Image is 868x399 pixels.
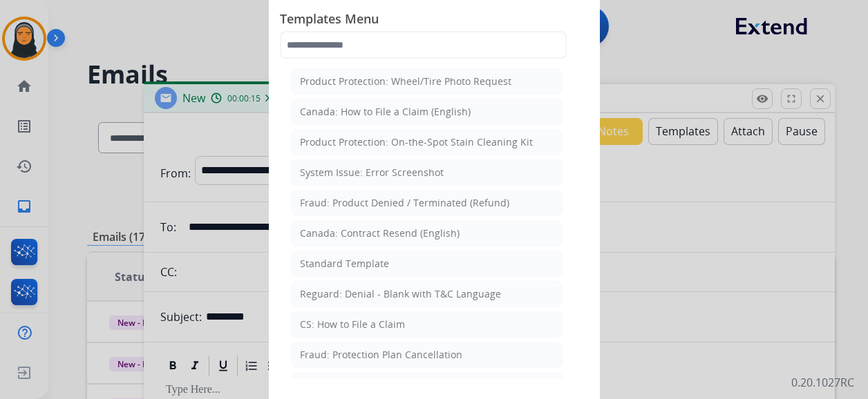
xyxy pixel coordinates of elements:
div: Reguard: Denial - Blank with T&C Language [300,287,501,301]
div: CS: How to File a Claim [300,318,405,331]
div: Fraud: Protection Plan Cancellation [300,348,462,362]
div: Product Protection: Wheel/Tire Photo Request [300,75,511,88]
div: Canada: Contract Resend (English) [300,226,460,240]
div: Standard Template [300,257,389,271]
div: System Issue: Error Screenshot [300,166,444,179]
span: Templates Menu [280,9,589,31]
div: Canada: How to File a Claim (English) [300,105,471,119]
div: Fraud: Product Denied / Terminated (Refund) [300,196,509,210]
div: Product Protection: On-the-Spot Stain Cleaning Kit [300,135,533,149]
